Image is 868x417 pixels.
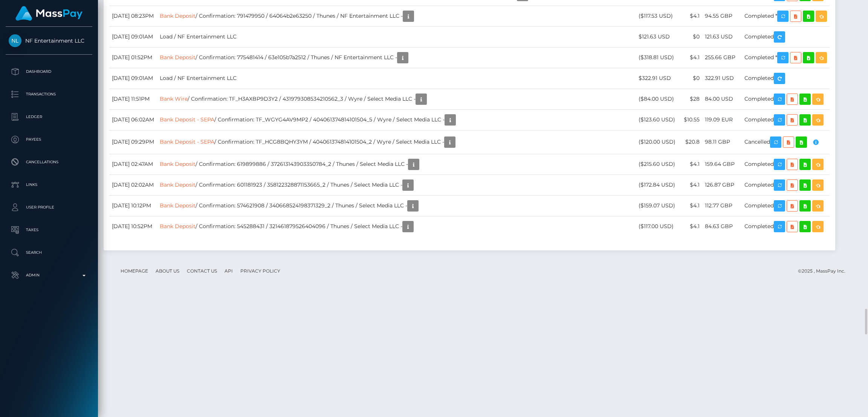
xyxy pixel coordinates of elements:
[681,109,702,130] td: $10.55
[742,47,830,68] td: Completed *
[109,130,157,154] td: [DATE] 09:29PM
[636,89,681,109] td: ($84.00 USD)
[160,222,196,229] a: Bank Deposit
[681,6,702,26] td: $4.1
[702,109,742,130] td: 119.09 EUR
[109,109,157,130] td: [DATE] 06:02AM
[6,37,92,44] span: NF Entertainment LLC
[109,216,157,237] td: [DATE] 10:52PM
[636,109,681,130] td: ($123.60 USD)
[160,116,214,123] a: Bank Deposit - SEPA
[109,68,157,89] td: [DATE] 09:01AM
[9,224,89,236] p: Taxes
[681,26,702,47] td: $0
[157,216,636,237] td: / Confirmation: 545288431 / 321461879526404096 / Thunes / Select Media LLC -
[160,202,196,208] a: Bank Deposit
[742,6,830,26] td: Completed *
[9,247,89,258] p: Search
[6,198,92,217] a: User Profile
[160,12,196,19] a: Bank Deposit
[742,175,830,195] td: Completed
[157,130,636,154] td: / Confirmation: TF_HCG8BQHY3YM / 404061374814101504_2 / Wyre / Select Media LLC -
[6,221,92,239] a: Taxes
[702,89,742,109] td: 84.00 USD
[702,175,742,195] td: 126.87 GBP
[157,175,636,195] td: / Confirmation: 601181923 / 358122328871153665_2 / Thunes / Select Media LLC -
[157,154,636,175] td: / Confirmation: 619899886 / 372613143903350784_2 / Thunes / Select Media LLC -
[160,138,214,145] a: Bank Deposit - SEPA
[636,6,681,26] td: ($117.53 USD)
[742,89,830,109] td: Completed
[109,89,157,109] td: [DATE] 11:51PM
[109,47,157,68] td: [DATE] 01:52PM
[636,195,681,216] td: ($159.07 USD)
[681,47,702,68] td: $4.1
[109,154,157,175] td: [DATE] 02:47AM
[237,265,283,277] a: Privacy Policy
[636,47,681,68] td: ($318.81 USD)
[6,243,92,262] a: Search
[109,195,157,216] td: [DATE] 10:12PM
[6,107,92,126] a: Ledger
[702,6,742,26] td: 94.55 GBP
[157,68,636,89] td: Load / NF Entertainment LLC
[702,68,742,89] td: 322.91 USD
[742,109,830,130] td: Completed
[9,34,21,47] img: NF Entertainment LLC
[742,26,830,47] td: Completed
[160,160,196,167] a: Bank Deposit
[636,175,681,195] td: ($172.84 USD)
[702,195,742,216] td: 112.77 GBP
[118,265,151,277] a: Homepage
[160,181,196,188] a: Bank Deposit
[742,130,830,154] td: Cancelled
[681,195,702,216] td: $4.1
[160,95,188,102] a: Bank Wire
[9,179,89,190] p: Links
[636,26,681,47] td: $121.63 USD
[153,265,182,277] a: About Us
[636,130,681,154] td: ($120.00 USD)
[157,109,636,130] td: / Confirmation: TF_WGYG4AV9MP2 / 404061374814101504_5 / Wyre / Select Media LLC -
[9,89,89,100] p: Transactions
[9,66,89,77] p: Dashboard
[157,6,636,26] td: / Confirmation: 791479950 / 64064b2e63250 / Thunes / NF Entertainment LLC -
[742,216,830,237] td: Completed
[9,134,89,145] p: Payees
[742,195,830,216] td: Completed
[157,47,636,68] td: / Confirmation: 775481414 / 63e105b7a2512 / Thunes / NF Entertainment LLC -
[702,216,742,237] td: 84.63 GBP
[109,26,157,47] td: [DATE] 09:01AM
[681,154,702,175] td: $4.1
[702,26,742,47] td: 121.63 USD
[6,62,92,81] a: Dashboard
[681,216,702,237] td: $4.1
[184,265,220,277] a: Contact Us
[636,154,681,175] td: ($215.60 USD)
[702,47,742,68] td: 255.66 GBP
[6,153,92,172] a: Cancellations
[6,85,92,104] a: Transactions
[9,270,89,281] p: Admin
[157,195,636,216] td: / Confirmation: 574621908 / 340668524198371329_2 / Thunes / Select Media LLC -
[157,89,636,109] td: / Confirmation: TF_H3AXBP9D3Y2 / 431979308534210562_3 / Wyre / Select Media LLC -
[6,130,92,149] a: Payees
[702,154,742,175] td: 159.64 GBP
[636,216,681,237] td: ($117.00 USD)
[681,175,702,195] td: $4.1
[160,54,196,60] a: Bank Deposit
[702,130,742,154] td: 98.11 GBP
[798,267,851,275] div: © 2025 , MassPay Inc.
[742,154,830,175] td: Completed
[109,175,157,195] td: [DATE] 02:02AM
[109,6,157,26] td: [DATE] 08:23PM
[681,130,702,154] td: $20.8
[6,175,92,194] a: Links
[6,266,92,285] a: Admin
[681,68,702,89] td: $0
[636,68,681,89] td: $322.91 USD
[9,202,89,213] p: User Profile
[9,111,89,123] p: Ledger
[15,6,83,21] img: MassPay Logo
[9,156,89,168] p: Cancellations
